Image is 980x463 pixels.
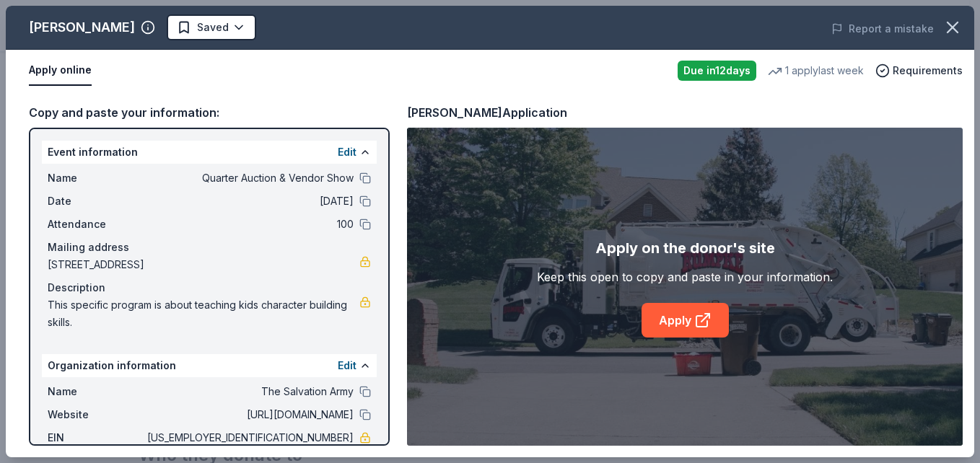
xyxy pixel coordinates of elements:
span: [US_EMPLOYER_IDENTIFICATION_NUMBER] [144,429,354,446]
span: This specific program is about teaching kids character building skills. [48,296,359,331]
span: [DATE] [144,193,354,210]
div: Keep this open to copy and paste in your information. [537,268,833,286]
div: [PERSON_NAME] Application [407,103,567,122]
span: 100 [144,216,354,233]
button: Apply online [29,56,92,86]
div: [PERSON_NAME] [29,16,135,39]
button: Requirements [875,62,963,79]
span: Name [48,169,144,187]
div: Copy and paste your information: [29,103,390,122]
div: Apply on the donor's site [595,237,775,260]
div: Organization information [42,354,377,377]
button: Report a mistake [831,20,934,38]
span: [URL][DOMAIN_NAME] [144,406,354,423]
div: Event information [42,141,377,164]
span: Name [48,383,144,400]
span: EIN [48,429,144,446]
button: Saved [167,14,256,40]
span: Saved [197,19,229,36]
div: Due in 12 days [678,61,756,81]
div: Mailing address [48,239,371,256]
span: Date [48,193,144,210]
div: 1 apply last week [768,62,864,79]
span: The Salvation Army [144,383,354,400]
span: Attendance [48,216,144,233]
span: [STREET_ADDRESS] [48,256,359,273]
button: Edit [338,357,356,374]
a: Apply [642,303,729,338]
span: Website [48,406,144,423]
span: Quarter Auction & Vendor Show [144,169,354,187]
span: Requirements [893,62,963,79]
button: Edit [338,144,356,161]
div: Description [48,279,371,296]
